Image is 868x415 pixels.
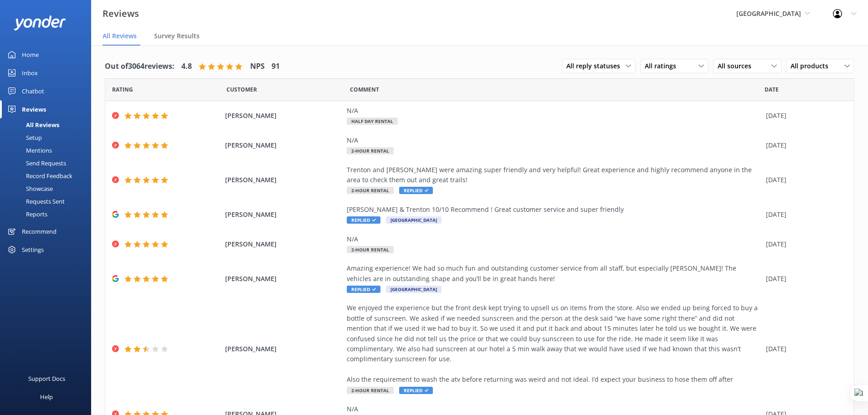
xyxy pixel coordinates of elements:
div: [PERSON_NAME] & Trenton 10/10 Recommend ! Great customer service and super friendly [347,205,761,215]
span: Survey Results [154,31,200,41]
div: N/A [347,106,761,116]
img: yonder-white-logo.png [14,15,66,31]
h4: Out of 3064 reviews: [105,61,175,72]
div: N/A [347,234,761,244]
span: Replied [399,387,433,394]
a: Showcase [5,182,91,195]
span: All ratings [645,61,682,71]
span: All reply statuses [566,61,626,71]
span: [GEOGRAPHIC_DATA] [736,9,801,18]
div: N/A [347,135,761,145]
div: Send Requests [5,157,66,169]
span: Date [765,85,779,94]
div: Showcase [5,182,53,195]
span: Replied [347,216,380,224]
span: Question [350,85,379,94]
div: Recommend [22,222,56,241]
div: Help [40,388,53,406]
a: Send Requests [5,157,91,169]
a: Requests Sent [5,195,91,208]
span: [GEOGRAPHIC_DATA] [386,286,442,293]
div: Amazing experience! We had so much fun and outstanding customer service from all staff, but espec... [347,263,761,284]
span: [PERSON_NAME] [225,175,343,185]
div: Setup [5,131,42,144]
span: All Reviews [103,31,137,41]
div: Reports [5,208,47,220]
h4: 4.8 [181,61,192,72]
a: All Reviews [5,118,91,131]
span: Replied [399,187,433,194]
a: Mentions [5,144,91,157]
span: 2-Hour Rental [347,187,394,194]
div: Chatbot [22,82,44,100]
div: We enjoyed the experience but the front desk kept trying to upsell us on items from the store. Al... [347,303,761,384]
div: [DATE] [766,239,842,249]
span: Date [226,85,257,94]
span: [PERSON_NAME] [225,140,343,150]
h4: NPS [250,61,265,72]
span: Replied [347,286,380,293]
div: Record Feedback [5,169,72,182]
span: [GEOGRAPHIC_DATA] [386,216,442,224]
div: Settings [22,241,44,259]
div: [DATE] [766,274,842,284]
div: Trenton and [PERSON_NAME] were amazing super friendly and very helpful! Great experience and high... [347,165,761,185]
span: [PERSON_NAME] [225,239,343,249]
span: [PERSON_NAME] [225,274,343,284]
span: 2-Hour Rental [347,387,394,394]
span: 2-Hour Rental [347,147,394,154]
div: [DATE] [766,140,842,150]
span: [PERSON_NAME] [225,344,343,354]
div: [DATE] [766,210,842,220]
span: [PERSON_NAME] [225,210,343,220]
div: Requests Sent [5,195,65,208]
div: Mentions [5,144,52,157]
div: [DATE] [766,111,842,121]
div: Home [22,46,39,64]
span: Date [112,85,133,94]
a: Record Feedback [5,169,91,182]
a: Reports [5,208,91,220]
div: Inbox [22,64,38,82]
span: All sources [718,61,757,71]
div: All Reviews [5,118,59,131]
h4: 91 [272,61,280,72]
h3: Reviews [103,6,139,21]
div: Reviews [22,100,46,118]
div: [DATE] [766,175,842,185]
span: Half Day Rental [347,118,398,125]
span: All products [791,61,834,71]
a: Setup [5,131,91,144]
span: [PERSON_NAME] [225,111,343,121]
div: N/A [347,404,761,414]
div: [DATE] [766,344,842,354]
span: 2-Hour Rental [347,246,394,253]
div: Support Docs [28,369,65,388]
